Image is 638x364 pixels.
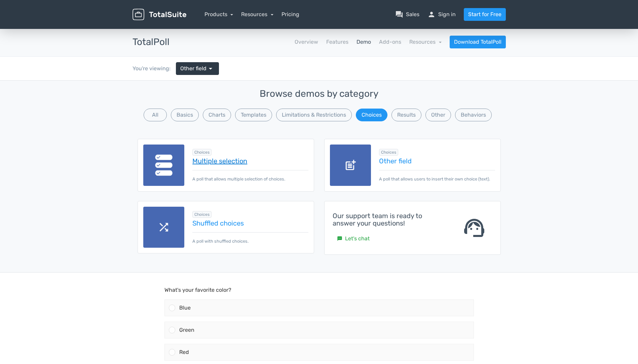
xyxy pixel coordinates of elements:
[455,109,492,121] button: Behaviors
[179,98,198,105] span: Orange
[164,13,474,22] p: What's your favorite color?
[337,236,342,241] small: sms
[379,157,495,165] a: Other field
[416,166,446,183] button: Results
[179,32,191,38] span: Blue
[333,212,446,227] h4: Our support team is ready to answer your questions!
[133,37,170,47] h3: TotalPoll
[427,10,456,18] a: personSign in
[450,36,506,48] a: Download TotalPoll
[356,109,387,121] button: Choices
[207,65,215,73] span: arrow_drop_down
[282,10,299,18] a: Pricing
[203,109,231,121] button: Charts
[192,170,308,182] p: A poll that allows multiple selection of choices.
[179,121,196,127] span: Purple
[138,89,501,99] h3: Browse demos by category
[143,145,185,186] img: multiple-selection.png.webp
[333,232,374,245] a: smsLet's chat
[464,8,506,21] a: Start for Free
[391,109,421,121] button: Results
[276,109,352,121] button: Limitations & Restrictions
[295,38,318,46] a: Overview
[241,11,273,17] a: Resources
[427,10,436,18] span: person
[192,211,212,218] span: Browse all in Choices
[192,232,308,244] p: A poll with shuffled choices.
[425,109,451,121] button: Other
[356,38,371,46] a: Demo
[171,109,199,121] button: Basics
[379,170,495,182] p: A poll that allows users to insert their own choice (text).
[133,9,186,21] img: TotalSuite for WordPress
[192,219,308,227] a: Shuffled choices
[179,54,194,60] span: Green
[451,166,474,183] button: Vote
[179,76,189,83] span: Red
[204,11,233,17] a: Products
[395,10,419,18] a: question_answerSales
[462,216,486,240] span: support_agent
[326,38,348,46] a: Features
[235,109,272,121] button: Templates
[133,65,176,73] div: You're viewing:
[395,10,403,18] span: question_answer
[143,207,185,248] img: shuffle.png.webp
[144,109,167,121] button: All
[192,157,308,165] a: Multiple selection
[379,38,401,46] a: Add-ons
[192,149,212,156] span: Browse all in Choices
[409,39,442,45] a: Resources
[180,65,207,73] span: Other field
[330,145,371,186] img: other-field.png.webp
[176,62,219,75] a: Other field arrow_drop_down
[379,149,398,156] span: Browse all in Choices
